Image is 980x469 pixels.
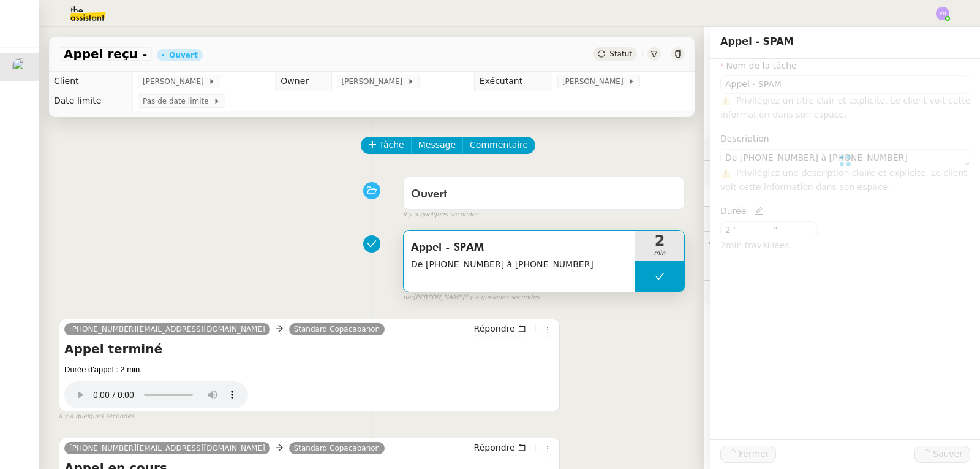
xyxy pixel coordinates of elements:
[720,446,776,463] button: Fermer
[143,75,208,88] span: [PERSON_NAME]
[289,324,385,335] a: Standard Copacabanon
[403,210,478,220] span: il y a quelques secondes
[403,292,540,303] small: [PERSON_NAME]
[704,161,980,185] div: 🔐Données client
[411,137,463,154] button: Message
[289,443,385,454] a: Standard Copacabanon
[470,441,530,454] button: Répondre
[720,36,794,47] span: Appel - SPAM
[59,411,134,422] span: il y a quelques secondes
[709,213,794,223] span: ⏲️
[49,91,133,111] td: Date limite
[64,375,248,408] audio: Your browser does not support the audio element.
[403,292,413,303] span: par
[464,292,540,303] span: il y a quelques secondes
[411,238,628,257] span: Appel - SPAM
[276,72,331,91] td: Owner
[709,288,747,297] span: 🧴
[49,72,133,91] td: Client
[635,234,684,248] span: 2
[361,137,412,154] button: Tâche
[635,248,684,259] span: min
[609,50,632,58] span: Statut
[12,58,29,75] img: users%2FnSvcPnZyQ0RA1JfSOxSfyelNlJs1%2Favatar%2Fp1050537-640x427.jpg
[704,135,980,159] div: ⚙️Procédures
[709,166,789,180] span: 🔐
[704,281,980,305] div: 🧴Autres
[470,322,530,335] button: Répondre
[69,325,265,334] span: [PHONE_NUMBER][EMAIL_ADDRESS][DOMAIN_NAME]
[64,48,147,60] span: Appel reçu -
[379,138,404,152] span: Tâche
[64,365,142,374] span: Durée d'appel : 2 min.
[709,238,788,248] span: 💬
[342,75,407,88] span: [PERSON_NAME]
[411,189,447,200] span: Ouvert
[418,138,456,152] span: Message
[704,232,980,256] div: 💬Commentaires
[474,72,552,91] td: Exécutant
[562,75,628,88] span: [PERSON_NAME]
[143,95,213,107] span: Pas de date limite
[411,257,628,272] span: De [PHONE_NUMBER] à [PHONE_NUMBER]
[474,322,515,335] span: Répondre
[470,138,528,152] span: Commentaire
[69,444,265,452] span: [PHONE_NUMBER][EMAIL_ADDRESS][DOMAIN_NAME]
[169,51,197,59] div: Ouvert
[709,140,773,154] span: ⚙️
[914,446,970,463] button: Sauver
[704,256,980,280] div: 🕵️Autres demandes en cours
[704,207,980,231] div: ⏲️Tâches 2:00
[936,7,949,20] img: svg
[709,263,840,273] span: 🕵️
[64,340,554,357] h4: Appel terminé
[462,137,535,154] button: Commentaire
[474,441,515,454] span: Répondre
